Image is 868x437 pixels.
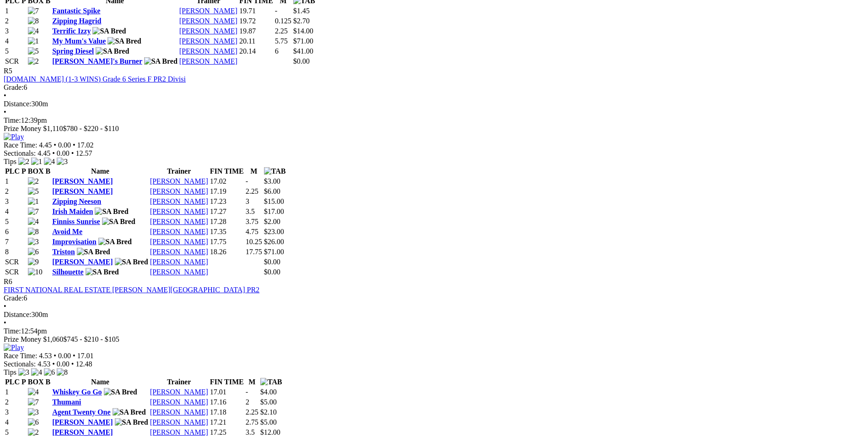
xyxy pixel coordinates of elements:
[52,218,100,225] a: Finniss Sunrise
[58,352,71,360] span: 0.00
[77,352,94,360] span: 17.01
[52,208,93,215] a: Irish Maiden
[52,149,55,157] span: •
[5,227,27,236] td: 6
[28,218,39,226] img: 4
[264,187,280,195] span: $6.00
[52,418,113,426] a: [PERSON_NAME]
[28,7,39,15] img: 7
[150,197,208,205] a: [PERSON_NAME]
[28,167,44,175] span: BOX
[245,377,259,387] th: M
[210,207,244,216] td: 17.27
[260,408,277,416] span: $2.10
[179,47,237,55] a: [PERSON_NAME]
[4,344,24,352] img: Play
[150,428,208,436] a: [PERSON_NAME]
[293,57,310,65] span: $0.00
[4,125,864,133] div: Prize Money $1,110
[75,149,92,157] span: 12.57
[5,388,27,397] td: 1
[4,92,6,99] span: •
[210,237,244,246] td: 17.75
[71,360,74,368] span: •
[5,27,27,36] td: 3
[28,248,39,256] img: 6
[58,141,71,149] span: 0.00
[260,398,277,406] span: $5.00
[28,228,39,236] img: 8
[210,388,244,397] td: 17.01
[52,37,106,45] a: My Mum's Value
[246,218,259,225] text: 3.75
[150,167,209,176] th: Trainer
[4,158,16,165] span: Tips
[5,6,27,16] td: 1
[28,388,39,396] img: 4
[150,268,208,276] a: [PERSON_NAME]
[264,248,284,256] span: $71.00
[4,278,12,285] span: R6
[4,335,864,344] div: Prize Money $1,060
[71,149,74,157] span: •
[22,378,26,386] span: P
[246,248,262,256] text: 17.75
[52,228,82,235] a: Avoid Me
[57,360,70,368] span: 0.00
[45,167,50,175] span: B
[18,158,29,166] img: 2
[96,47,129,55] img: SA Bred
[264,167,286,175] img: TAB
[28,258,39,266] img: 9
[5,237,27,246] td: 7
[52,248,75,256] a: Triston
[264,177,280,185] span: $3.00
[4,302,6,310] span: •
[44,368,55,377] img: 6
[28,208,39,216] img: 7
[4,141,37,149] span: Race Time:
[4,311,864,319] div: 300m
[246,388,248,396] text: -
[52,47,94,55] a: Spring Diesel
[4,286,259,294] a: FIRST NATIONAL REAL ESTATE [PERSON_NAME][GEOGRAPHIC_DATA] PR2
[4,108,6,116] span: •
[150,398,208,406] a: [PERSON_NAME]
[293,47,313,55] span: $41.00
[5,398,27,407] td: 2
[39,352,52,360] span: 4.53
[150,388,208,396] a: [PERSON_NAME]
[5,247,27,257] td: 8
[57,368,68,377] img: 8
[57,149,70,157] span: 0.00
[18,368,29,377] img: 3
[28,57,39,66] img: 2
[28,177,39,186] img: 2
[150,238,208,246] a: [PERSON_NAME]
[52,167,149,176] th: Name
[246,197,249,205] text: 3
[28,37,39,45] img: 1
[38,149,50,157] span: 4.45
[31,368,42,377] img: 4
[150,258,208,266] a: [PERSON_NAME]
[293,7,310,15] span: $1.45
[179,57,237,65] a: [PERSON_NAME]
[52,360,55,368] span: •
[210,408,244,417] td: 17.18
[150,218,208,225] a: [PERSON_NAME]
[4,327,864,335] div: 12:54pm
[44,158,55,166] img: 4
[28,268,43,276] img: 10
[77,248,110,256] img: SA Bred
[102,218,135,226] img: SA Bred
[246,238,262,246] text: 10.25
[246,398,249,406] text: 2
[264,258,280,266] span: $0.00
[179,7,237,15] a: [PERSON_NAME]
[239,27,274,36] td: 19.87
[4,100,864,108] div: 300m
[210,187,244,196] td: 17.19
[77,141,94,149] span: 17.02
[4,75,186,83] a: [DOMAIN_NAME] (1-3 WINS) Grade 6 Series F PR2 Divisi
